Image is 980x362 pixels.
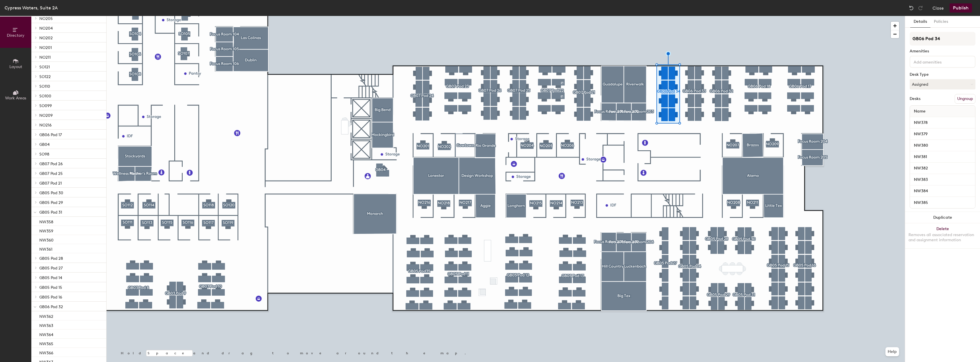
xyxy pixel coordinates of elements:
[950,3,972,13] button: Publish
[39,227,53,234] p: NW359
[39,245,52,252] p: NW361
[911,164,974,172] input: Unnamed desk
[910,72,975,77] div: Desk Type
[918,5,923,11] img: Redo
[39,210,62,215] span: GB05 Pod 31
[911,142,974,150] input: Unnamed desk
[7,33,24,38] span: Directory
[911,176,974,184] input: Unnamed desk
[39,322,53,328] p: NW363
[910,79,975,89] button: Assigned
[39,191,63,195] span: GB05 Pod 30
[39,152,49,157] span: SO98
[39,349,53,355] p: NW366
[39,331,53,337] p: NW364
[39,266,63,271] span: GB05 Pod 27
[39,45,52,50] span: NO201
[908,5,914,11] img: Undo
[885,347,899,356] button: Help
[39,236,54,243] p: NW360
[39,181,62,186] span: GB07 Pod 21
[39,161,63,166] span: GB07 Pod 26
[39,295,62,300] span: GB05 Pod 16
[911,119,974,127] input: Unnamed desk
[932,3,944,13] button: Close
[39,256,63,261] span: GB05 Pod 28
[910,16,930,28] button: Details
[911,153,974,161] input: Unnamed desk
[39,275,62,280] span: GB05 Pod 14
[911,106,928,116] span: Name
[39,142,50,147] span: GB04
[39,132,62,137] span: GB06 Pod 17
[39,123,52,128] span: NO216
[39,55,51,60] span: NO211
[39,84,50,89] span: SO110
[39,36,53,40] span: NO202
[5,96,26,101] span: Work Areas
[911,187,974,195] input: Unnamed desk
[39,312,53,319] p: NW362
[39,65,50,69] span: SO121
[39,113,53,118] span: NO209
[39,200,63,205] span: GB05 Pod 29
[39,340,53,346] p: NW365
[910,49,975,54] div: Amenities
[910,97,920,101] div: Desks
[39,74,51,79] span: SO122
[908,232,977,243] div: Removes all associated reservation and assignment information
[39,26,53,31] span: NO204
[39,94,51,99] span: SO100
[39,304,63,309] span: GB06 Pod 32
[905,212,980,223] button: Duplicate
[39,16,53,21] span: NO205
[905,223,980,248] button: DeleteRemoves all associated reservation and assignment information
[911,199,974,206] input: Unnamed desk
[955,94,975,104] button: Ungroup
[930,16,952,28] button: Policies
[912,58,964,65] input: Add amenities
[9,64,22,69] span: Layout
[39,103,52,108] span: SO099
[39,285,62,290] span: GB05 Pod 15
[39,218,53,224] p: NW358
[39,171,63,176] span: GB07 Pod 25
[911,130,974,138] input: Unnamed desk
[5,4,58,11] div: Cypress Waters, Suite 2A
